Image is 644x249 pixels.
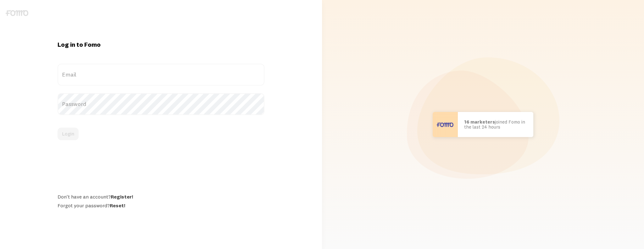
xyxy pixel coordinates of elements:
b: 16 marketers [464,119,495,125]
img: User avatar [433,112,458,137]
label: Password [58,93,265,115]
a: Register! [111,193,133,200]
p: joined Fomo in the last 24 hours [464,119,527,130]
img: fomo-logo-gray-b99e0e8ada9f9040e2984d0d95b3b12da0074ffd48d1e5cb62ac37fc77b0b268.svg [6,10,28,16]
div: Don't have an account? [58,193,265,200]
a: Reset! [110,202,125,209]
label: Email [58,64,265,86]
h1: Log in to Fomo [58,40,265,49]
div: Forgot your password? [58,202,265,209]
